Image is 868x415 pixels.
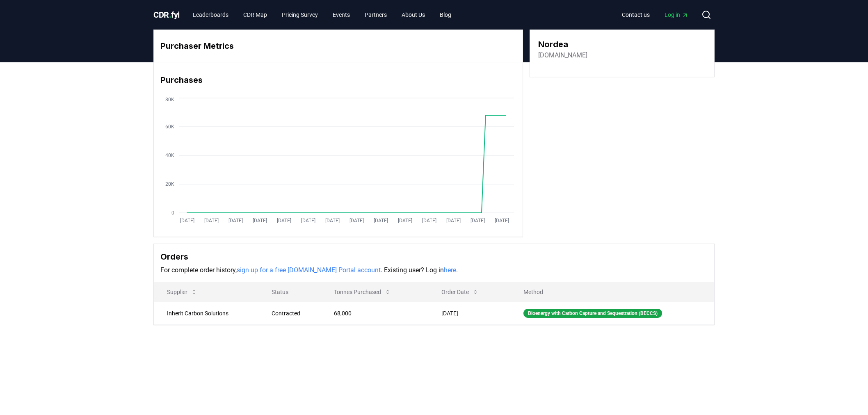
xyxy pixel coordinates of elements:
[444,266,456,274] a: here
[398,218,412,223] tspan: [DATE]
[165,97,174,103] tspan: 80K
[160,40,516,52] h3: Purchaser Metrics
[358,7,393,22] a: Partners
[471,218,485,223] tspan: [DATE]
[165,153,174,158] tspan: 40K
[422,218,436,223] tspan: [DATE]
[326,7,356,22] a: Events
[160,284,204,300] button: Supplier
[615,7,656,22] a: Contact us
[237,266,381,274] a: sign up for a free [DOMAIN_NAME] Portal account
[253,218,267,223] tspan: [DATE]
[395,7,432,22] a: About Us
[160,74,516,86] h3: Purchases
[154,302,258,324] td: Inherit Carbon Solutions
[204,218,219,223] tspan: [DATE]
[186,7,458,22] nav: Main
[169,10,171,20] span: .
[180,218,194,223] tspan: [DATE]
[228,218,243,223] tspan: [DATE]
[433,7,458,22] a: Blog
[272,309,314,317] div: Contracted
[301,218,315,223] tspan: [DATE]
[615,7,695,22] nav: Main
[495,218,509,223] tspan: [DATE]
[186,7,235,22] a: Leaderboards
[275,7,324,22] a: Pricing Survey
[538,38,587,50] h3: Nordea
[321,302,428,324] td: 68,000
[153,9,180,21] a: CDR.fyi
[165,124,174,130] tspan: 60K
[446,218,461,223] tspan: [DATE]
[171,210,174,216] tspan: 0
[265,288,314,296] p: Status
[517,288,708,296] p: Method
[349,218,364,223] tspan: [DATE]
[658,7,695,22] a: Log in
[374,218,388,223] tspan: [DATE]
[435,284,485,300] button: Order Date
[538,50,587,60] a: [DOMAIN_NAME]
[665,11,688,19] span: Log in
[428,302,510,324] td: [DATE]
[327,284,397,300] button: Tonnes Purchased
[153,10,180,20] span: CDR fyi
[237,7,274,22] a: CDR Map
[165,181,174,187] tspan: 20K
[277,218,291,223] tspan: [DATE]
[325,218,340,223] tspan: [DATE]
[523,309,662,318] div: Bioenergy with Carbon Capture and Sequestration (BECCS)
[160,265,708,275] p: For complete order history, . Existing user? Log in .
[160,251,708,263] h3: Orders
